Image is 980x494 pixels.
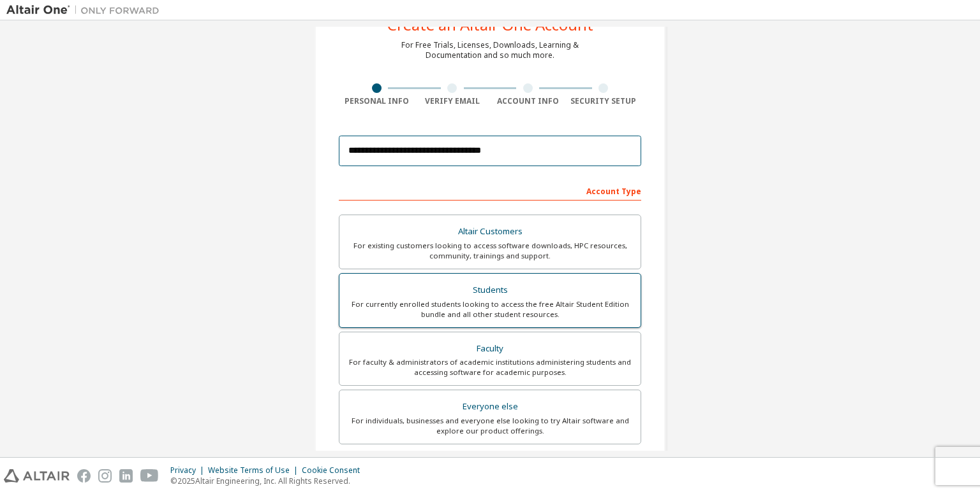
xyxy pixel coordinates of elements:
div: Verify Email [415,96,491,106]
div: For Free Trials, Licenses, Downloads, Learning & Documentation and so much more. [401,40,579,60]
div: Create an Altair One Account [387,17,593,32]
img: Altair One [6,4,166,17]
div: Privacy [170,465,208,476]
div: Website Terms of Use [208,465,302,476]
div: For existing customers looking to access software downloads, HPC resources, community, trainings ... [347,241,633,261]
div: Everyone else [347,398,633,416]
img: altair_logo.svg [4,469,70,483]
img: instagram.svg [98,469,112,483]
div: For faculty & administrators of academic institutions administering students and accessing softwa... [347,357,633,378]
div: Account Type [339,180,641,201]
div: Account Info [490,96,566,106]
div: Faculty [347,340,633,358]
img: facebook.svg [77,469,91,483]
div: Cookie Consent [302,465,367,476]
div: For currently enrolled students looking to access the free Altair Student Edition bundle and all ... [347,299,633,320]
div: Personal Info [339,96,415,106]
img: linkedin.svg [119,469,133,483]
div: Altair Customers [347,223,633,241]
div: Students [347,281,633,299]
p: © 2025 Altair Engineering, Inc. All Rights Reserved. [170,476,367,486]
img: youtube.svg [140,469,159,483]
div: For individuals, businesses and everyone else looking to try Altair software and explore our prod... [347,416,633,436]
div: Security Setup [566,96,642,106]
